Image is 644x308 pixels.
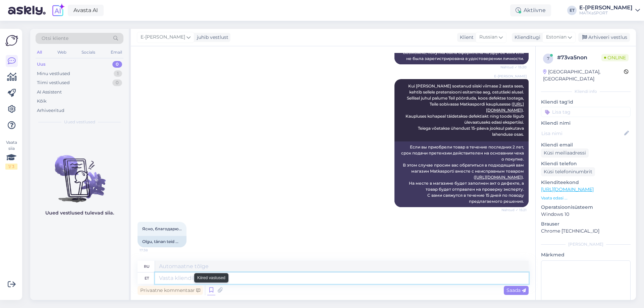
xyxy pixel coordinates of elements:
p: Klienditeekond [541,179,631,186]
p: Uued vestlused tulevad siia. [45,209,114,217]
div: ru [144,261,150,272]
p: Kliendi tag'id [541,99,631,106]
span: 17:38 [140,248,165,253]
span: 7 [547,56,549,61]
p: Kliendi nimi [541,120,631,127]
div: Email [109,48,123,57]
p: Chrome [TECHNICAL_ID] [541,228,631,235]
div: [PERSON_NAME] [541,241,631,247]
img: Askly Logo [5,34,18,47]
span: Uued vestlused [64,119,95,125]
input: Lisa nimi [541,130,623,137]
span: Russian [479,34,497,41]
div: Arhiveeri vestlus [578,33,630,42]
p: Operatsioonisüsteem [541,204,631,211]
img: No chats [30,143,129,203]
div: AI Assistent [37,89,62,96]
div: Uus [37,61,46,68]
img: explore-ai [51,3,65,17]
div: 1 / 3 [5,164,17,170]
div: 0 [112,61,122,68]
p: Windows 10 [541,211,631,218]
span: E-[PERSON_NAME] [141,34,185,41]
div: Olgu, tänan teid ... [138,236,186,247]
a: [URL][DOMAIN_NAME] [475,175,522,180]
div: Kõik [37,98,47,105]
span: Nähtud ✓ 15:21 [501,207,527,212]
div: Privaatne kommentaar [138,286,203,295]
div: Web [56,48,68,57]
span: Ясно, благодарю... [142,226,182,231]
small: Kiired vastused [197,275,225,281]
span: Otsi kliente [42,35,68,42]
a: [URL][DOMAIN_NAME] [541,186,594,192]
p: Brauser [541,221,631,228]
div: Arhiveeritud [37,107,64,114]
a: E-[PERSON_NAME]MATKaSPORT [579,5,640,16]
a: Avasta AI [68,5,104,16]
div: et [145,272,149,284]
div: 1 [114,70,122,77]
div: All [36,48,43,57]
div: Tiimi vestlused [37,79,70,86]
div: ET [567,6,577,15]
div: Klient [457,34,474,41]
div: # 73va5non [557,54,601,62]
span: Online [601,54,629,61]
span: E-[PERSON_NAME] [494,74,527,79]
div: 0 [112,79,122,86]
p: Märkmed [541,251,631,258]
div: Aktiivne [510,4,551,16]
div: Minu vestlused [37,70,70,77]
div: Kliendi info [541,88,631,95]
div: MATKaSPORT [579,10,633,16]
div: Socials [80,48,97,57]
div: [GEOGRAPHIC_DATA], [GEOGRAPHIC_DATA] [543,68,624,82]
div: Vaata siia [5,139,17,170]
span: Estonian [546,34,567,41]
span: Kui [PERSON_NAME] soetanud siiski viimase 2 aasta sees, kehtib sellele pretensiooni esitamise aeg... [406,83,525,137]
p: Kliendi email [541,141,631,148]
p: Kliendi telefon [541,160,631,167]
div: Klienditugi [512,34,540,41]
div: Küsi telefoninumbrit [541,167,595,176]
div: E-[PERSON_NAME] [579,5,633,10]
div: juhib vestlust [194,34,228,41]
div: Если вы приобрели товар в течение последних 2 лет, срок подачи претензии действителен на основани... [394,141,529,207]
span: Nähtud ✓ 15:20 [500,65,527,70]
div: Küsi meiliaadressi [541,148,589,158]
span: Saada [506,287,526,293]
p: Vaata edasi ... [541,195,631,201]
input: Lisa tag [541,107,631,117]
